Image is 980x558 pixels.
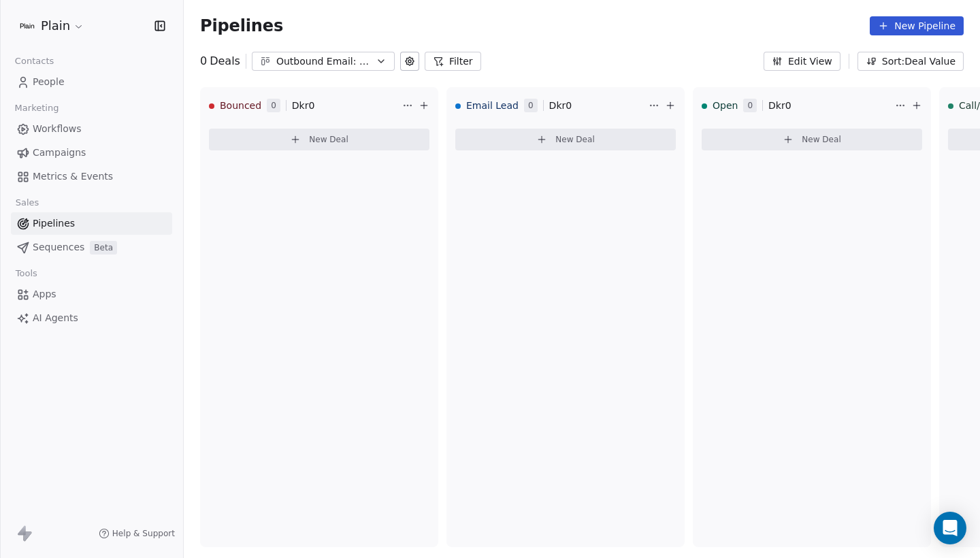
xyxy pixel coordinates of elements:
[702,88,892,123] div: Open0Dkr0
[209,129,429,150] button: New Deal
[209,88,399,123] div: Bounced0Dkr0
[11,212,172,235] a: Pipelines
[425,52,481,71] button: Filter
[713,99,738,112] span: Open
[33,287,56,301] span: Apps
[200,16,283,35] span: Pipelines
[33,216,75,231] span: Pipelines
[11,71,172,93] a: People
[9,98,65,118] span: Marketing
[743,99,757,112] span: 0
[276,54,370,69] div: Outbound Email: Enkeltmandsvirksomhed (SDR)
[11,142,172,164] a: Campaigns
[16,14,87,37] button: Plain
[220,99,261,112] span: Bounced
[934,512,966,544] div: Open Intercom Messenger
[267,99,280,112] span: 0
[555,134,595,145] span: New Deal
[200,53,240,69] div: 0
[768,99,791,112] span: Dkr 0
[99,528,175,539] a: Help & Support
[764,52,840,71] button: Edit View
[11,283,172,306] a: Apps
[33,311,78,325] span: AI Agents
[33,146,86,160] span: Campaigns
[857,52,964,71] button: Sort: Deal Value
[33,75,65,89] span: People
[210,53,240,69] span: Deals
[41,17,70,35] span: Plain
[455,129,676,150] button: New Deal
[455,88,646,123] div: Email Lead0Dkr0
[11,236,172,259] a: SequencesBeta
[11,307,172,329] a: AI Agents
[10,193,45,213] span: Sales
[19,18,35,34] img: Plain-Logo-Tile.png
[33,240,84,255] span: Sequences
[11,165,172,188] a: Metrics & Events
[549,99,572,112] span: Dkr 0
[466,99,519,112] span: Email Lead
[33,169,113,184] span: Metrics & Events
[702,129,922,150] button: New Deal
[33,122,82,136] span: Workflows
[292,99,315,112] span: Dkr 0
[524,99,538,112] span: 0
[870,16,964,35] button: New Pipeline
[802,134,841,145] span: New Deal
[10,263,43,284] span: Tools
[90,241,117,255] span: Beta
[112,528,175,539] span: Help & Support
[9,51,60,71] span: Contacts
[309,134,348,145] span: New Deal
[11,118,172,140] a: Workflows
